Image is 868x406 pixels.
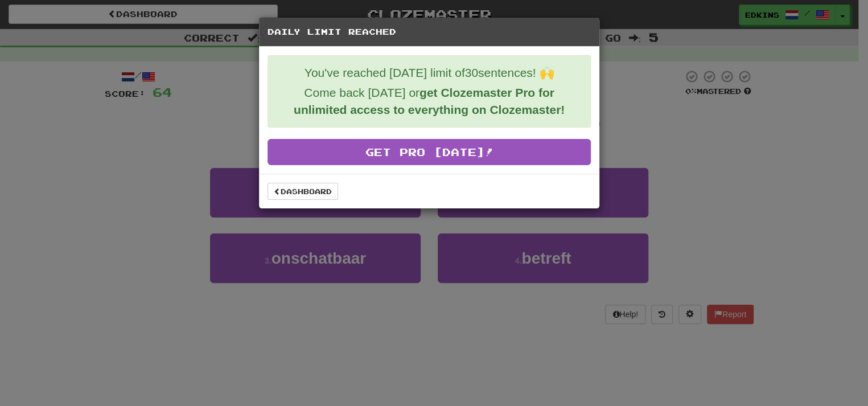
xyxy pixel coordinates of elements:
[294,86,565,116] strong: get Clozemaster Pro for unlimited access to everything on Clozemaster!
[268,139,591,165] a: Get Pro [DATE]!
[277,84,582,118] p: Come back [DATE] or
[268,26,591,38] h5: Daily Limit Reached
[268,183,338,200] a: Dashboard
[277,64,582,81] p: You've reached [DATE] limit of 30 sentences! 🙌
